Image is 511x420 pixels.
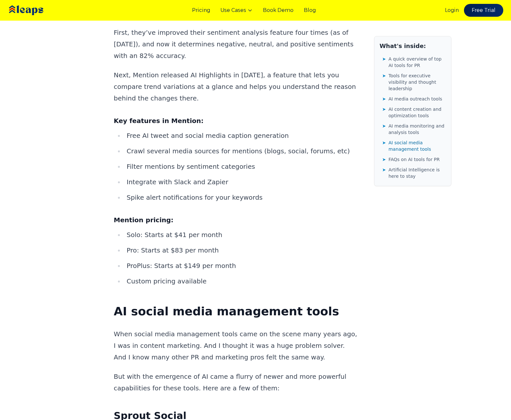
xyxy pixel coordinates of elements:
span: ➤ [382,106,386,112]
span: A quick overview of top AI tools for PR [389,56,446,69]
span: ➤ [382,167,386,173]
li: Integrate with Slack and Zapier [124,176,359,188]
a: ➤A quick overview of top AI tools for PR [382,54,446,70]
li: Spike alert notifications for your keywords [124,192,359,203]
li: Free AI tweet and social media caption generation [124,130,359,141]
span: ➤ [382,56,386,62]
span: Tools for executive visibility and thought leadership [389,72,446,92]
span: ➤ [382,96,386,102]
span: ➤ [382,139,386,146]
a: Book Demo [263,6,294,14]
a: Free Trial [464,4,503,17]
span: ➤ [382,72,386,79]
a: ➤AI media outreach tools [382,94,446,103]
button: Use Cases [220,6,253,14]
a: Login [445,6,459,14]
li: Crawl several media sources for mentions (blogs, social, forums, etc) [124,145,359,157]
strong: AI social media management tools [114,305,339,318]
a: ➤AI media monitoring and analysis tools [382,121,446,137]
span: AI content creation and optimization tools [389,106,446,119]
p: Next, Mention released AI Highlights in [DATE], a feature that lets you compare trend variations ... [114,69,359,104]
strong: Key features in Mention: [114,117,204,125]
li: Solo: Starts at $41 per month [124,229,359,241]
a: ➤FAQs on AI tools for PR [382,155,446,164]
a: ➤AI content creation and optimization tools [382,105,446,120]
h2: What's inside: [380,42,446,51]
li: Custom pricing available [124,275,359,287]
img: Leaps Logo [8,1,63,20]
a: Blog [304,6,316,14]
p: When social media management tools came on the scene many years ago, I was in content marketing. ... [114,328,359,363]
span: AI social media management tools [389,139,446,152]
li: Filter mentions by sentiment categories [124,161,359,172]
a: ➤Tools for executive visibility and thought leadership [382,71,446,93]
li: ProPlus: Starts at $149 per month [124,260,359,272]
a: ➤Artificial Intelligence is here to stay [382,165,446,181]
p: First, they’ve improved their sentiment analysis feature four times (as of [DATE]), and now it de... [114,27,359,62]
span: ➤ [382,123,386,129]
span: AI media outreach tools [389,96,442,102]
a: ➤AI social media management tools [382,138,446,154]
span: Artificial Intelligence is here to stay [389,167,446,179]
strong: Mention pricing: [114,216,173,224]
span: ➤ [382,156,386,163]
li: Pro: Starts at $83 per month [124,244,359,256]
a: Pricing [192,6,210,14]
span: FAQs on AI tools for PR [389,156,440,163]
span: AI media monitoring and analysis tools [389,123,446,136]
p: But with the emergence of AI came a flurry of newer and more powerful capabilities for these tool... [114,371,359,394]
